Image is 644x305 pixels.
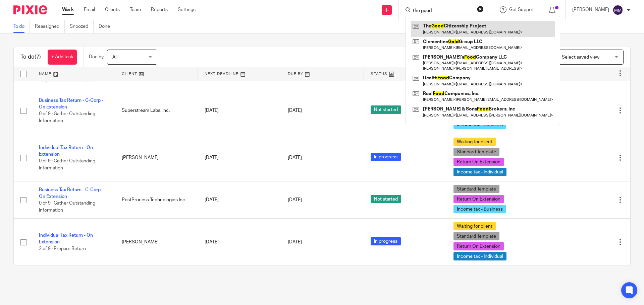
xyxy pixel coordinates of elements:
[99,20,115,33] a: Done
[453,205,506,213] span: Income tax - Business
[453,148,499,156] span: Standard Template
[39,233,93,244] a: Individual Tax Return - On Extension
[453,195,504,203] span: Return On Extension
[39,98,103,109] a: Business Tax Return - C-Corp - On Extension
[39,159,95,170] span: 0 of 9 · Gather Outstanding Information
[198,219,281,266] td: [DATE]
[62,6,74,13] a: Work
[39,187,103,199] a: Business Tax Return - C-Corp - On Extension
[477,6,484,12] button: Clear
[453,222,496,230] span: Waiting for client
[35,20,65,33] a: Reassigned
[89,54,104,60] p: Due by
[112,55,117,60] span: All
[20,54,41,61] h1: To do
[151,6,168,13] a: Reports
[115,219,198,266] td: [PERSON_NAME]
[288,108,302,113] span: [DATE]
[453,138,496,146] span: Waiting for client
[198,134,281,181] td: [DATE]
[130,6,141,13] a: Team
[39,145,93,157] a: Individual Tax Return - On Extension
[288,155,302,160] span: [DATE]
[371,153,401,161] span: In progress
[48,50,77,65] a: + Add task
[453,168,506,176] span: Income tax - Individual
[105,6,120,13] a: Clients
[115,87,198,134] td: Superstream Labs, Inc.
[612,5,623,15] img: svg%3E
[13,5,47,14] img: Pixie
[70,20,94,33] a: Snoozed
[178,6,196,13] a: Settings
[453,242,504,250] span: Return On Extension
[288,198,302,202] span: [DATE]
[13,20,30,33] a: To do
[453,252,506,260] span: Income tax - Individual
[198,87,281,134] td: [DATE]
[453,232,499,240] span: Standard Template
[371,105,401,114] span: Not started
[371,237,401,245] span: In progress
[39,201,95,213] span: 0 of 9 · Gather Outstanding Information
[509,7,535,12] span: Get Support
[288,240,302,244] span: [DATE]
[453,158,504,166] span: Return On Extension
[371,195,401,203] span: Not started
[84,6,95,13] a: Email
[562,55,599,60] span: Select saved view
[35,54,41,60] span: (7)
[115,181,198,219] td: PostProcess Technologies Inc
[453,185,499,193] span: Standard Template
[39,247,86,251] span: 2 of 9 · Prepare Return
[115,134,198,181] td: [PERSON_NAME]
[572,6,609,13] p: [PERSON_NAME]
[39,111,95,123] span: 0 of 9 · Gather Outstanding Information
[198,181,281,219] td: [DATE]
[412,8,473,14] input: Search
